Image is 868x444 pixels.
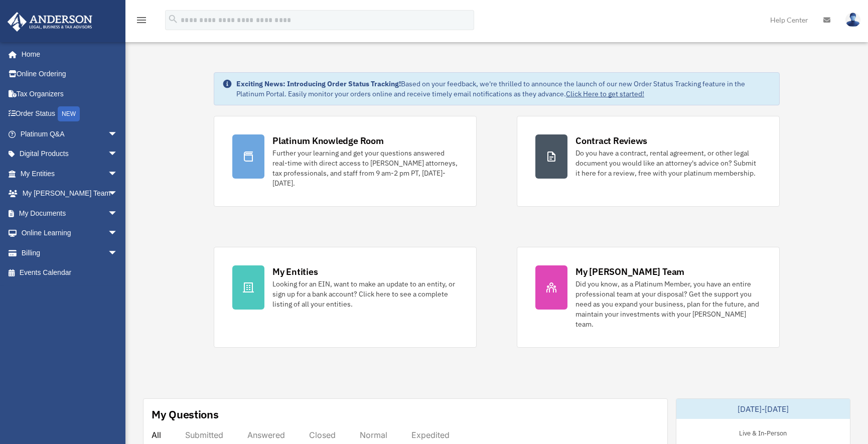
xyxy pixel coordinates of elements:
a: Online Ordering [7,64,133,84]
img: Anderson Advisors Platinum Portal [5,12,95,32]
strong: Exciting News: Introducing Order Status Tracking! [236,79,401,88]
div: Answered [247,430,285,440]
a: menu [135,18,148,26]
a: Digital Productsarrow_drop_down [7,144,133,164]
a: Events Calendar [7,263,133,283]
div: Live & In-Person [731,427,795,437]
a: Online Learningarrow_drop_down [7,223,133,243]
span: arrow_drop_down [108,203,128,224]
a: Click Here to get started! [566,89,644,98]
div: Looking for an EIN, want to make an update to an entity, or sign up for a bank account? Click her... [272,279,458,309]
img: User Pic [845,13,860,27]
div: NEW [58,106,80,121]
a: Billingarrow_drop_down [7,243,133,263]
a: My Entitiesarrow_drop_down [7,164,133,184]
div: Further your learning and get your questions answered real-time with direct access to [PERSON_NAM... [272,148,458,188]
div: All [152,430,161,440]
div: My [PERSON_NAME] Team [575,265,684,278]
a: My [PERSON_NAME] Teamarrow_drop_down [7,184,133,204]
div: Closed [309,430,336,440]
div: My Entities [272,265,318,278]
a: My Entities Looking for an EIN, want to make an update to an entity, or sign up for a bank accoun... [214,247,477,348]
a: Platinum Q&Aarrow_drop_down [7,124,133,144]
span: arrow_drop_down [108,124,128,144]
span: arrow_drop_down [108,164,128,184]
div: Normal [360,430,387,440]
a: My Documentsarrow_drop_down [7,203,133,223]
a: Platinum Knowledge Room Further your learning and get your questions answered real-time with dire... [214,116,477,207]
i: menu [135,14,148,26]
div: [DATE]-[DATE] [676,399,850,419]
div: Platinum Knowledge Room [272,134,384,147]
i: search [168,14,179,25]
div: Submitted [185,430,223,440]
div: Did you know, as a Platinum Member, you have an entire professional team at your disposal? Get th... [575,279,761,329]
div: Do you have a contract, rental agreement, or other legal document you would like an attorney's ad... [575,148,761,178]
a: Contract Reviews Do you have a contract, rental agreement, or other legal document you would like... [517,116,780,207]
span: arrow_drop_down [108,144,128,165]
span: arrow_drop_down [108,184,128,204]
div: Expedited [411,430,450,440]
div: Based on your feedback, we're thrilled to announce the launch of our new Order Status Tracking fe... [236,79,771,99]
span: arrow_drop_down [108,223,128,244]
a: Home [7,44,128,64]
div: Contract Reviews [575,134,647,147]
a: Tax Organizers [7,84,133,104]
span: arrow_drop_down [108,243,128,263]
div: My Questions [152,407,219,422]
a: Order StatusNEW [7,104,133,124]
a: My [PERSON_NAME] Team Did you know, as a Platinum Member, you have an entire professional team at... [517,247,780,348]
